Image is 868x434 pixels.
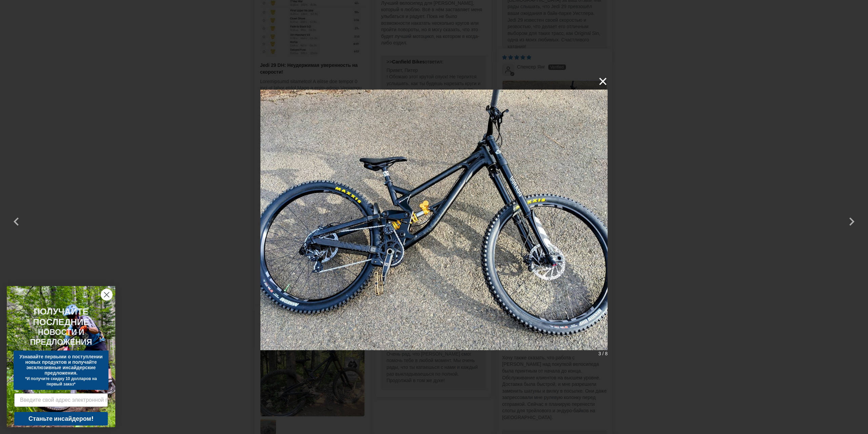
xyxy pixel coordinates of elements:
[8,209,24,225] button: Предыдущий (клавиша со стрелкой влево)
[101,289,113,301] button: Закрыть диалог
[598,351,608,356] font: 3 / 8
[14,412,108,426] button: Станьте инсайдером!
[260,73,608,361] img: Изображение пользователя
[844,209,860,225] button: Далее (клавиша со стрелкой вправо)
[591,73,608,90] button: ×
[25,376,97,386] font: *И получите скидку 10 долларов на первый заказ*
[28,414,94,423] font: Станьте инсайдером!
[33,305,89,328] font: ПОЛУЧАЙТЕ ПОСЛЕДНИЕ
[19,354,102,376] font: Узнавайте первыми о поступлении новых продуктов и получайте эксклюзивные инсайдерские предложения.
[598,72,608,90] font: ×
[30,327,92,347] font: НОВОСТИ И ПРЕДЛОЖЕНИЯ
[14,393,108,407] input: Введите свой адрес электронной почты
